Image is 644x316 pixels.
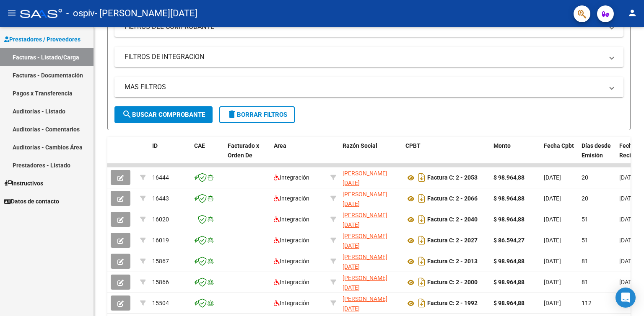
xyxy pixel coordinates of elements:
strong: $ 98.964,88 [493,216,525,223]
strong: $ 98.964,88 [493,279,525,285]
strong: $ 98.964,88 [493,300,525,306]
span: Integración [274,279,309,285]
span: CAE [194,142,205,149]
span: Razón Social [343,142,377,149]
strong: Factura C: 2 - 2027 [427,237,478,244]
span: 15867 [152,258,169,265]
strong: Factura C: 2 - 2053 [427,175,478,181]
div: 27320695657 [343,252,399,270]
span: 51 [582,216,588,223]
span: 81 [582,279,588,285]
span: [PERSON_NAME][DATE] [343,254,387,270]
mat-panel-title: FILTROS DE INTEGRACION [125,52,603,62]
span: Integración [274,237,309,244]
datatable-header-cell: Area [270,137,327,174]
datatable-header-cell: CPBT [402,137,490,174]
span: 16019 [152,237,169,244]
span: Facturado x Orden De [228,142,259,159]
mat-icon: menu [7,8,17,18]
span: [DATE] [619,279,636,285]
strong: $ 98.964,88 [493,258,525,265]
i: Descargar documento [416,296,427,310]
span: Fecha Recibido [619,142,643,159]
strong: Factura C: 2 - 1992 [427,300,478,307]
span: Integración [274,300,309,306]
div: Open Intercom Messenger [615,288,636,308]
span: Monto [493,142,511,149]
span: Datos de contacto [4,197,59,206]
strong: Factura C: 2 - 2066 [427,195,478,202]
div: 27320695657 [343,231,399,249]
span: Buscar Comprobante [122,111,205,118]
span: [PERSON_NAME][DATE] [343,275,387,291]
span: Prestadores / Proveedores [4,35,80,44]
mat-panel-title: MAS FILTROS [125,82,603,92]
span: Integración [274,174,309,181]
div: 27320695657 [343,190,399,207]
span: [PERSON_NAME][DATE] [343,170,387,186]
strong: Factura C: 2 - 2013 [427,258,478,265]
mat-icon: search [122,109,132,119]
span: 16020 [152,216,169,223]
span: [PERSON_NAME][DATE] [343,233,387,249]
span: 20 [582,174,588,181]
span: 15504 [152,300,169,306]
span: [DATE] [544,300,561,306]
span: [PERSON_NAME][DATE] [343,295,387,312]
span: 16443 [152,195,169,202]
span: Integración [274,195,309,202]
span: [DATE] [544,237,561,244]
button: Borrar Filtros [219,106,295,123]
datatable-header-cell: CAE [191,137,224,174]
span: CPBT [405,142,421,149]
mat-expansion-panel-header: FILTROS DE INTEGRACION [114,47,623,67]
i: Descargar documento [416,254,427,268]
datatable-header-cell: Días desde Emisión [578,137,616,174]
span: [DATE] [544,216,561,223]
div: 27320695657 [343,169,399,186]
mat-icon: person [627,8,637,18]
i: Descargar documento [416,234,427,247]
datatable-header-cell: Fecha Cpbt [540,137,578,174]
span: [DATE] [544,279,561,285]
span: [PERSON_NAME][DATE] [343,212,387,228]
strong: Factura C: 2 - 2040 [427,216,478,223]
span: 81 [582,258,588,265]
span: - [PERSON_NAME][DATE] [95,4,197,23]
div: 27320695657 [343,211,399,228]
span: [DATE] [619,174,636,181]
span: Integración [274,258,309,265]
span: Integración [274,216,309,223]
i: Descargar documento [416,171,427,184]
span: ID [152,142,158,149]
div: 27320695657 [343,294,399,312]
span: [DATE] [544,195,561,202]
span: 51 [582,237,588,244]
datatable-header-cell: Monto [490,137,540,174]
strong: $ 86.594,27 [493,237,525,244]
datatable-header-cell: ID [149,137,191,174]
span: 15866 [152,279,169,285]
datatable-header-cell: Razón Social [339,137,402,174]
span: 20 [582,195,588,202]
i: Descargar documento [416,213,427,226]
div: 27320695657 [343,273,399,291]
span: [DATE] [619,216,636,223]
span: [DATE] [619,258,636,265]
span: Instructivos [4,179,43,188]
button: Buscar Comprobante [114,106,213,123]
datatable-header-cell: Facturado x Orden De [224,137,270,174]
mat-icon: delete [227,109,237,119]
span: [DATE] [544,174,561,181]
span: Días desde Emisión [582,142,611,159]
span: [DATE] [544,258,561,265]
span: [DATE] [619,195,636,202]
span: Fecha Cpbt [544,142,574,149]
span: [DATE] [619,237,636,244]
strong: $ 98.964,88 [493,174,525,181]
i: Descargar documento [416,192,427,205]
strong: $ 98.964,88 [493,195,525,202]
span: - ospiv [66,4,95,23]
span: 16444 [152,174,169,181]
strong: Factura C: 2 - 2000 [427,279,478,286]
